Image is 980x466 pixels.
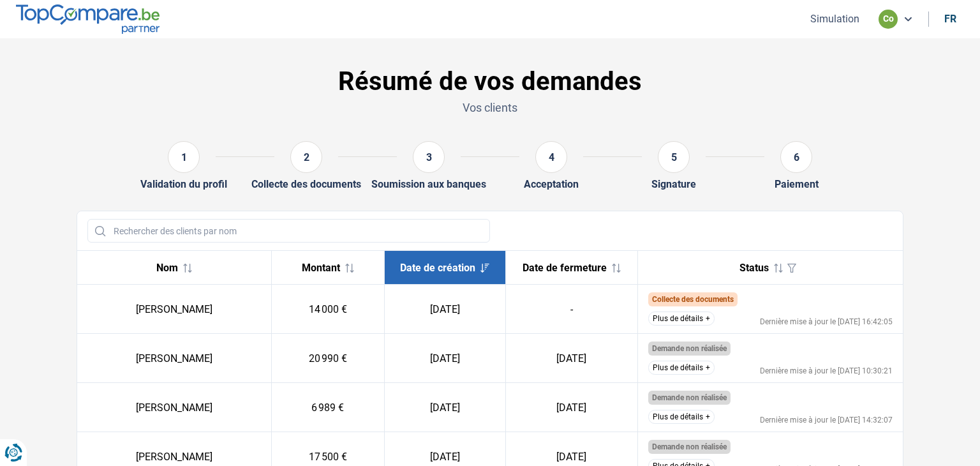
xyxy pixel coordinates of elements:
[651,178,696,190] div: Signature
[506,383,637,432] td: [DATE]
[506,285,637,334] td: -
[658,141,690,173] div: 5
[944,13,956,25] div: fr
[156,262,178,274] span: Nom
[140,178,227,190] div: Validation du profil
[535,141,567,173] div: 4
[652,393,727,402] span: Demande non réalisée
[290,141,322,173] div: 2
[77,334,272,383] td: [PERSON_NAME]
[77,383,272,432] td: [PERSON_NAME]
[652,295,734,304] span: Collecte des documents
[251,178,361,190] div: Collecte des documents
[739,262,769,274] span: Status
[523,262,607,274] span: Date de fermeture
[648,410,715,424] button: Plus de détails
[272,383,384,432] td: 6 989 €
[506,334,637,383] td: [DATE]
[648,312,715,326] button: Plus de détails
[272,334,384,383] td: 20 990 €
[400,262,475,274] span: Date de création
[272,285,384,334] td: 14 000 €
[371,178,486,190] div: Soumission aux banques
[524,178,579,190] div: Acceptation
[760,318,893,326] div: Dernière mise à jour le [DATE] 16:42:05
[775,178,819,190] div: Paiement
[77,100,903,116] p: Vos clients
[413,141,445,173] div: 3
[384,334,506,383] td: [DATE]
[652,442,727,451] span: Demande non réalisée
[77,66,903,97] h1: Résumé de vos demandes
[760,416,893,424] div: Dernière mise à jour le [DATE] 14:32:07
[384,383,506,432] td: [DATE]
[384,285,506,334] td: [DATE]
[879,10,898,29] div: co
[77,285,272,334] td: [PERSON_NAME]
[652,344,727,353] span: Demande non réalisée
[87,219,490,243] input: Rechercher des clients par nom
[302,262,340,274] span: Montant
[168,141,200,173] div: 1
[648,361,715,375] button: Plus de détails
[760,367,893,375] div: Dernière mise à jour le [DATE] 10:30:21
[806,12,863,26] button: Simulation
[780,141,812,173] div: 6
[16,4,160,33] img: TopCompare.be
